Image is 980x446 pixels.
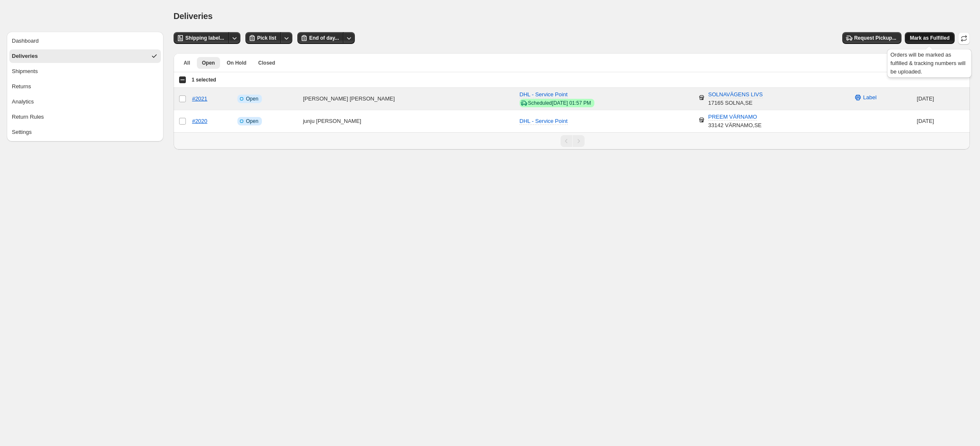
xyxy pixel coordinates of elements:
[12,98,34,106] div: Analytics
[12,37,39,45] div: Dashboard
[343,32,355,44] button: Other actions
[703,110,762,124] button: PREEM VÄRNAMO
[842,32,901,44] button: Request Pickup...
[9,125,161,139] button: Settings
[258,60,275,66] span: Closed
[185,35,224,41] span: Shipping label...
[520,91,568,98] span: DHL - Service Point
[849,91,882,104] button: Label
[174,32,229,44] button: Shipping label...
[227,60,247,66] span: On Hold
[520,118,568,124] span: DHL - Service Point
[246,95,258,102] span: Open
[184,60,190,66] span: All
[245,32,281,44] button: Pick list
[229,32,240,44] button: Other actions
[703,88,768,101] button: SOLNAVÄGENS LIVS
[174,11,213,21] span: Deliveries
[12,82,31,91] div: Returns
[174,132,970,150] nav: Pagination
[12,113,44,121] div: Return Rules
[528,100,591,106] div: Scheduled [DATE] 01:57 PM
[917,118,934,124] time: Monday, September 22, 2025 at 6:33:38 PM
[246,118,258,125] span: Open
[192,76,216,83] span: 1 selected
[192,118,207,124] a: #2020
[192,95,207,102] a: #2021
[202,60,215,66] span: Open
[708,114,757,121] span: PREEM VÄRNAMO
[514,88,573,101] button: DHL - Service Point
[297,32,344,44] button: End of day...
[708,113,762,130] div: 33142 VÄRNAMO , SE
[910,35,950,41] span: Mark as Fulfilled
[12,128,32,136] div: Settings
[917,95,934,102] time: Monday, September 22, 2025 at 6:41:55 PM
[300,110,517,133] td: junju [PERSON_NAME]
[12,52,38,60] div: Deliveries
[9,110,161,124] button: Return Rules
[708,91,763,98] span: SOLNAVÄGENS LIVS
[854,35,896,41] span: Request Pickup...
[9,34,161,48] button: Dashboard
[9,65,161,78] button: Shipments
[708,90,763,107] div: 17165 SOLNA , SE
[300,88,517,110] td: [PERSON_NAME] [PERSON_NAME]
[9,49,161,63] button: Deliveries
[863,93,877,102] span: Label
[9,80,161,93] button: Returns
[309,35,339,41] span: End of day...
[280,32,292,44] button: Other actions
[12,67,38,76] div: Shipments
[257,35,276,41] span: Pick list
[905,32,955,44] button: Mark as Fulfilled
[514,114,573,128] button: DHL - Service Point
[9,95,161,109] button: Analytics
